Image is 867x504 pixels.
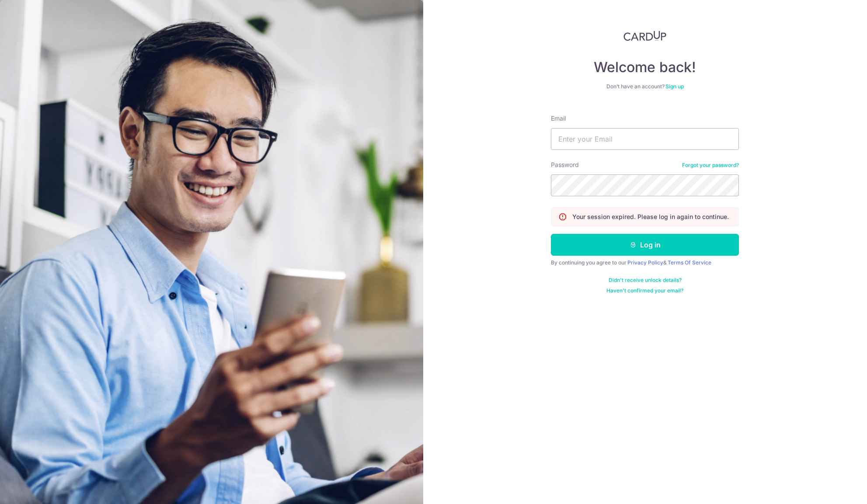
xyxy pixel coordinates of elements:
[627,259,663,266] a: Privacy Policy
[609,277,682,284] a: Didn't receive unlock details?
[551,128,739,150] input: Enter your Email
[551,160,579,169] label: Password
[572,212,729,221] p: Your session expired. Please log in again to continue.
[623,31,666,41] img: CardUp Logo
[606,287,683,294] a: Haven't confirmed your email?
[551,259,739,266] div: By continuing you agree to our &
[551,59,739,76] h4: Welcome back!
[682,162,739,169] a: Forgot your password?
[551,114,566,123] label: Email
[668,259,711,266] a: Terms Of Service
[665,83,684,90] a: Sign up
[551,83,739,90] div: Don’t have an account?
[551,234,739,256] button: Log in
